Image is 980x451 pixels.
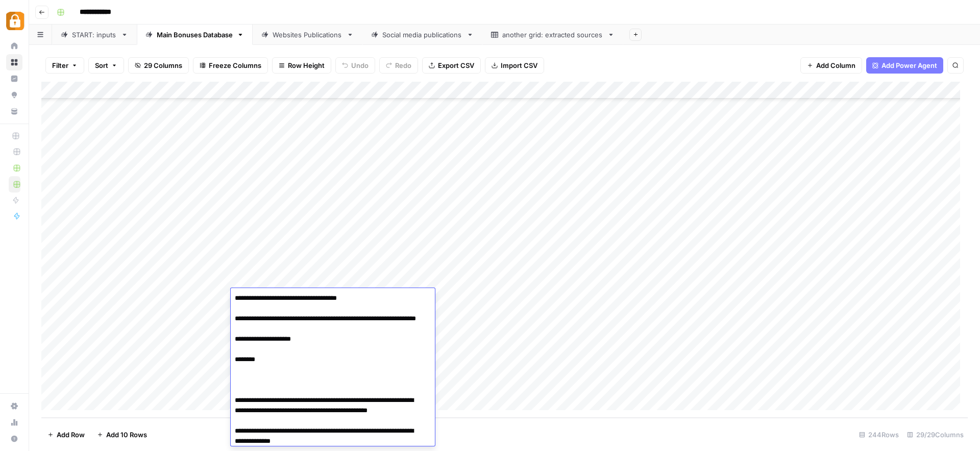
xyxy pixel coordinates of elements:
[273,30,342,40] div: Websites Publications
[144,60,182,70] span: 29 Columns
[6,38,22,54] a: Home
[6,54,22,70] a: Browse
[422,57,481,74] button: Export CSV
[335,57,375,74] button: Undo
[41,426,91,443] button: Add Row
[482,25,623,45] a: another grid: extracted sources
[6,12,24,30] img: Adzz Logo
[52,60,68,70] span: Filter
[816,60,855,70] span: Add Column
[502,30,603,40] div: another grid: extracted sources
[362,25,482,45] a: Social media publications
[128,57,189,74] button: 29 Columns
[91,426,153,443] button: Add 10 Rows
[288,60,325,70] span: Row Height
[193,57,268,74] button: Freeze Columns
[157,30,233,40] div: Main Bonuses Database
[379,57,418,74] button: Redo
[395,60,411,70] span: Redo
[45,57,84,74] button: Filter
[6,414,22,431] a: Usage
[6,8,22,34] button: Workspace: Adzz
[72,30,117,40] div: START: inputs
[6,87,22,103] a: Opportunities
[881,60,937,70] span: Add Power Agent
[438,60,474,70] span: Export CSV
[52,25,137,45] a: START: inputs
[501,60,537,70] span: Import CSV
[106,430,147,440] span: Add 10 Rows
[485,57,544,74] button: Import CSV
[253,25,362,45] a: Websites Publications
[382,30,462,40] div: Social media publications
[903,426,968,443] div: 29/29 Columns
[137,25,253,45] a: Main Bonuses Database
[6,398,22,414] a: Settings
[272,57,331,74] button: Row Height
[88,57,124,74] button: Sort
[6,431,22,447] button: Help + Support
[209,60,261,70] span: Freeze Columns
[800,57,862,74] button: Add Column
[855,426,903,443] div: 244 Rows
[6,70,22,87] a: Insights
[95,60,108,70] span: Sort
[866,57,943,74] button: Add Power Agent
[6,103,22,120] a: Your Data
[57,430,85,440] span: Add Row
[351,60,369,70] span: Undo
